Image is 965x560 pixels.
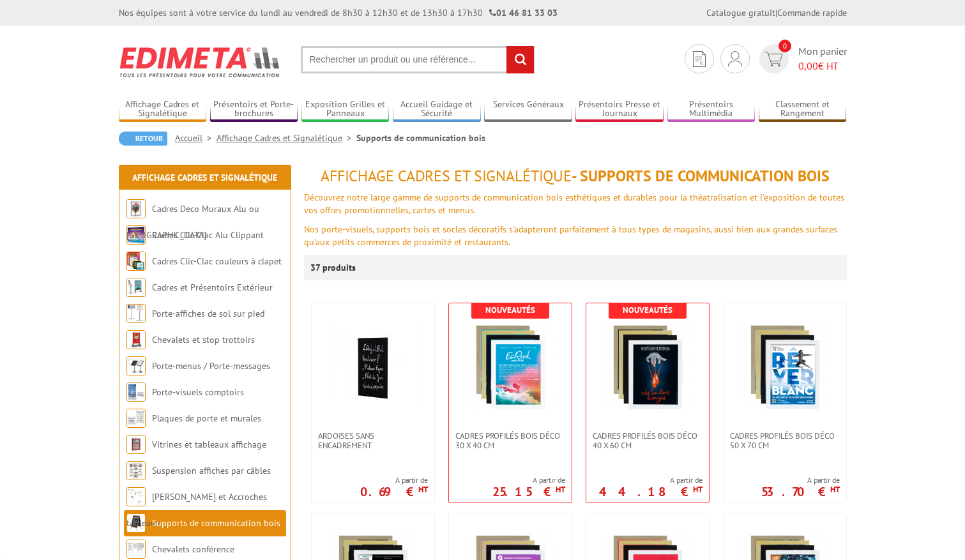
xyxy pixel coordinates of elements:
a: Cadres Clic-Clac couleurs à clapet [152,255,282,267]
a: Chevalets et stop trottoirs [152,334,255,345]
sup: HT [830,484,840,495]
a: Cadres Deco Muraux Alu ou [GEOGRAPHIC_DATA] [126,203,259,241]
a: Vitrines et tableaux affichage [152,439,266,450]
span: A partir de [492,475,565,485]
span: € HT [798,59,847,73]
b: Nouveautés [485,305,535,315]
strong: 01 46 81 33 03 [489,7,558,19]
a: Plaques de porte et murales [152,412,261,424]
a: Affichage Cadres et Signalétique [119,99,207,120]
a: Accueil Guidage et Sécurité [393,99,481,120]
a: Cadres Profilés Bois Déco 40 x 60 cm [586,431,709,450]
span: A partir de [761,475,840,485]
img: Cadres Clic-Clac couleurs à clapet [126,252,146,271]
img: Vitrines et tableaux affichage [126,435,146,454]
img: Ardoises sans encadrement [328,322,418,412]
img: devis rapide [693,51,706,67]
a: Commande rapide [777,7,847,19]
a: Cadres Clic-Clac Alu Clippant [152,229,264,241]
a: Services Généraux [484,99,572,120]
a: Cadres et Présentoirs Extérieur [152,282,273,293]
a: Présentoirs Presse et Journaux [575,99,664,120]
img: devis rapide [764,52,783,66]
a: Porte-affiches de sol sur pied [152,308,264,319]
a: Affichage Cadres et Signalétique [217,132,356,144]
a: Suspension affiches par câbles [152,465,271,476]
span: Cadres Profilés Bois Déco 50 x 70 cm [730,431,840,450]
p: 44.18 € [599,488,703,496]
div: Nos équipes sont à votre service du lundi au vendredi de 8h30 à 12h30 et de 13h30 à 17h30 [119,6,558,19]
img: devis rapide [728,51,742,66]
img: Edimeta [119,38,282,86]
img: Cadres Profilés Bois Déco 40 x 60 cm [603,322,692,412]
a: Porte-visuels comptoirs [152,386,244,398]
span: Ardoises sans encadrement [318,431,428,450]
img: Chevalets et stop trottoirs [126,330,146,349]
span: Cadres Profilés Bois Déco 40 x 60 cm [593,431,703,450]
img: Porte-affiches de sol sur pied [126,304,146,323]
a: Retour [119,132,167,146]
sup: HT [693,484,703,495]
li: Supports de communication bois [356,132,485,144]
a: Chevalets conférence [152,543,234,555]
a: Exposition Grilles et Panneaux [301,99,390,120]
p: 25.15 € [492,488,565,496]
p: Découvrez notre large gamme de supports de communication bois esthétiques et durables pour la thé... [304,191,847,216]
img: Cadres Profilés Bois Déco 30 x 40 cm [466,322,555,412]
span: A partir de [599,475,703,485]
img: Cadres Deco Muraux Alu ou Bois [126,199,146,218]
span: A partir de [360,475,428,485]
a: Classement et Rangement [759,99,847,120]
img: Cimaises et Accroches tableaux [126,487,146,506]
span: Cadres Profilés Bois Déco 30 x 40 cm [455,431,565,450]
a: Porte-menus / Porte-messages [152,360,270,372]
input: Rechercher un produit ou une référence... [301,46,535,73]
img: Chevalets conférence [126,540,146,559]
h1: - Supports de communication bois [304,168,847,185]
img: Suspension affiches par câbles [126,461,146,480]
p: 37 produits [310,255,358,280]
a: [PERSON_NAME] et Accroches tableaux [126,491,267,529]
a: Cadres Profilés Bois Déco 30 x 40 cm [449,431,572,450]
a: Présentoirs et Porte-brochures [210,99,298,120]
img: Porte-visuels comptoirs [126,382,146,402]
a: Affichage Cadres et Signalétique [132,172,277,183]
input: rechercher [506,46,534,73]
img: Plaques de porte et murales [126,409,146,428]
sup: HT [556,484,565,495]
a: Supports de communication bois [152,517,280,529]
img: Cadres et Présentoirs Extérieur [126,278,146,297]
p: 53.70 € [761,488,840,496]
a: Catalogue gratuit [706,7,775,19]
span: 0,00 [798,59,818,72]
sup: HT [418,484,428,495]
img: Cadres Profilés Bois Déco 50 x 70 cm [740,322,830,412]
p: Nos porte-visuels, supports bois et socles décoratifs s'adapteront parfaitement à tous types de m... [304,223,847,248]
a: Accueil [175,132,217,144]
span: Affichage Cadres et Signalétique [321,166,572,186]
a: Présentoirs Multimédia [667,99,756,120]
a: Cadres Profilés Bois Déco 50 x 70 cm [724,431,846,450]
b: Nouveautés [623,305,672,315]
img: Porte-menus / Porte-messages [126,356,146,375]
span: Mon panier [798,44,847,73]
a: Ardoises sans encadrement [312,431,434,450]
div: | [706,6,847,19]
a: devis rapide 0 Mon panier 0,00€ HT [756,44,847,73]
span: 0 [779,40,791,52]
p: 0.69 € [360,488,428,496]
